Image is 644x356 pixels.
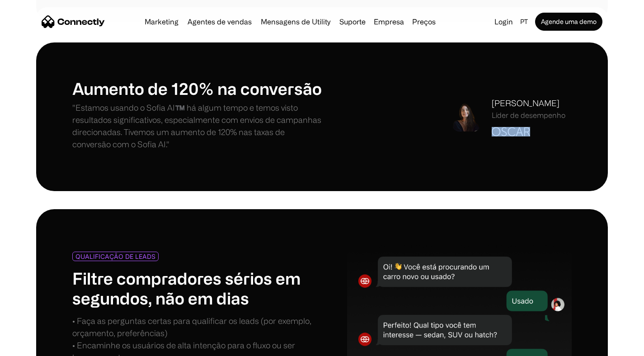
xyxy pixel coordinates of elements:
[72,79,322,98] h1: Aumento de 120% na conversão
[517,15,533,28] div: pt
[18,340,54,353] ul: Language list
[75,253,155,260] div: QUALIFICAÇÃO DE LEADS
[492,111,565,120] div: Líder de desempenho
[371,15,407,28] div: Empresa
[42,15,105,28] a: home
[409,18,439,25] a: Preços
[72,102,322,150] p: "Estamos usando o Sofia AI™️ há algum tempo e temos visto resultados significativos, especialment...
[336,18,369,25] a: Suporte
[492,97,565,109] div: [PERSON_NAME]
[184,18,255,25] a: Agentes de vendas
[72,268,322,307] h1: Filtre compradores sérios em segundos, não em dias
[535,13,602,31] a: Agende uma demo
[374,15,404,28] div: Empresa
[257,18,334,25] a: Mensagens de Utility
[141,18,182,25] a: Marketing
[9,339,54,353] aside: Language selected: Português (Brasil)
[520,15,528,28] div: pt
[491,15,517,28] a: Login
